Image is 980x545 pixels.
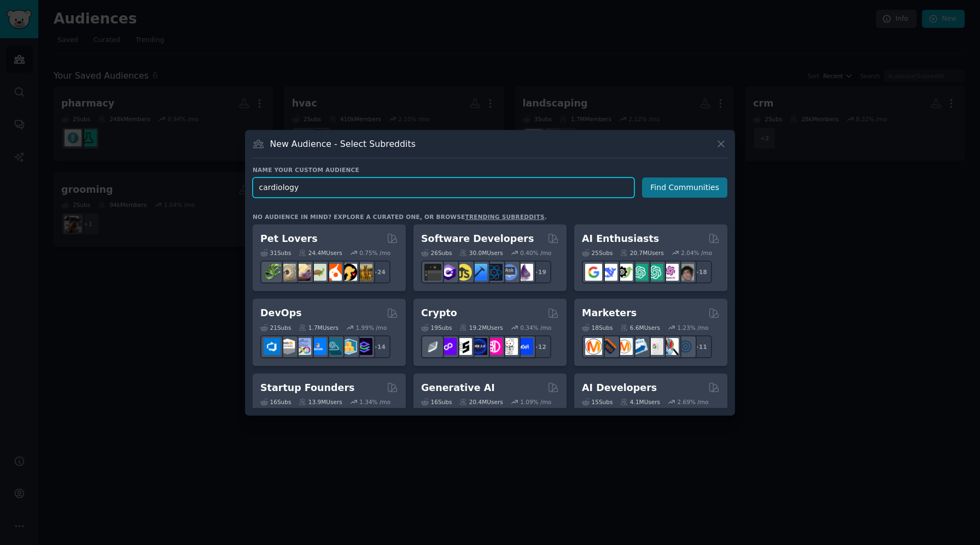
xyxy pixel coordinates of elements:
[367,260,390,283] div: + 24
[421,324,452,331] div: 19 Sub s
[260,232,318,246] h2: Pet Lovers
[340,264,357,281] img: PetAdvice
[681,249,712,257] div: 2.04 % /mo
[260,324,291,331] div: 21 Sub s
[260,306,302,320] h2: DevOps
[299,249,342,257] div: 24.4M Users
[689,260,712,283] div: + 18
[582,306,637,320] h2: Marketers
[325,338,342,355] img: platformengineering
[646,338,663,355] img: googleads
[253,166,727,174] h3: Name your custom audience
[600,338,617,355] img: bigseo
[367,335,390,358] div: + 14
[646,264,663,281] img: chatgpt_prompts_
[260,249,291,257] div: 31 Sub s
[264,338,281,355] img: azuredevops
[582,232,659,246] h2: AI Enthusiasts
[582,381,657,395] h2: AI Developers
[310,338,326,355] img: DevOpsLinks
[359,249,390,257] div: 0.75 % /mo
[470,338,487,355] img: web3
[260,398,291,406] div: 16 Sub s
[299,398,342,406] div: 13.9M Users
[264,264,281,281] img: herpetology
[421,398,452,406] div: 16 Sub s
[642,177,727,198] button: Find Communities
[620,398,660,406] div: 4.1M Users
[294,338,311,355] img: Docker_DevOps
[459,324,503,331] div: 19.2M Users
[677,264,694,281] img: ArtificalIntelligence
[299,324,339,331] div: 1.7M Users
[294,264,311,281] img: leopardgeckos
[520,398,551,406] div: 1.09 % /mo
[421,249,452,257] div: 26 Sub s
[270,138,416,150] h3: New Audience - Select Subreddits
[616,338,633,355] img: AskMarketing
[585,264,602,281] img: GoogleGeminiAI
[421,381,495,395] h2: Generative AI
[582,249,612,257] div: 25 Sub s
[616,264,633,281] img: AItoolsCatalog
[528,260,551,283] div: + 19
[279,338,296,355] img: AWS_Certified_Experts
[501,264,518,281] img: AskComputerScience
[620,324,660,331] div: 6.6M Users
[421,306,457,320] h2: Crypto
[459,249,503,257] div: 30.0M Users
[355,338,372,355] img: PlatformEngineers
[582,324,612,331] div: 18 Sub s
[631,338,648,355] img: Emailmarketing
[585,338,602,355] img: content_marketing
[325,264,342,281] img: cockatiel
[516,264,533,281] img: elixir
[356,324,387,331] div: 1.99 % /mo
[253,213,547,221] div: No audience in mind? Explore a curated one, or browse .
[600,264,617,281] img: DeepSeek
[582,398,612,406] div: 15 Sub s
[516,338,533,355] img: defi_
[486,264,503,281] img: reactnative
[631,264,648,281] img: chatgpt_promptDesign
[520,324,551,331] div: 0.34 % /mo
[424,338,441,355] img: ethfinance
[355,264,372,281] img: dogbreed
[689,335,712,358] div: + 11
[440,264,457,281] img: csharp
[455,264,472,281] img: learnjavascript
[359,398,390,406] div: 1.34 % /mo
[260,381,354,395] h2: Startup Founders
[440,338,457,355] img: 0xPolygon
[310,264,326,281] img: turtle
[486,338,503,355] img: defiblockchain
[520,249,551,257] div: 0.40 % /mo
[662,338,679,355] img: MarketingResearch
[421,232,534,246] h2: Software Developers
[455,338,472,355] img: ethstaker
[465,214,544,220] a: trending subreddits
[677,338,694,355] img: OnlineMarketing
[620,249,663,257] div: 20.7M Users
[253,177,634,198] input: Pick a short name, like "Digital Marketers" or "Movie-Goers"
[279,264,296,281] img: ballpython
[501,338,518,355] img: CryptoNews
[662,264,679,281] img: OpenAIDev
[340,338,357,355] img: aws_cdk
[528,335,551,358] div: + 12
[470,264,487,281] img: iOSProgramming
[424,264,441,281] img: software
[678,398,709,406] div: 2.69 % /mo
[459,398,503,406] div: 20.4M Users
[678,324,709,331] div: 1.23 % /mo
